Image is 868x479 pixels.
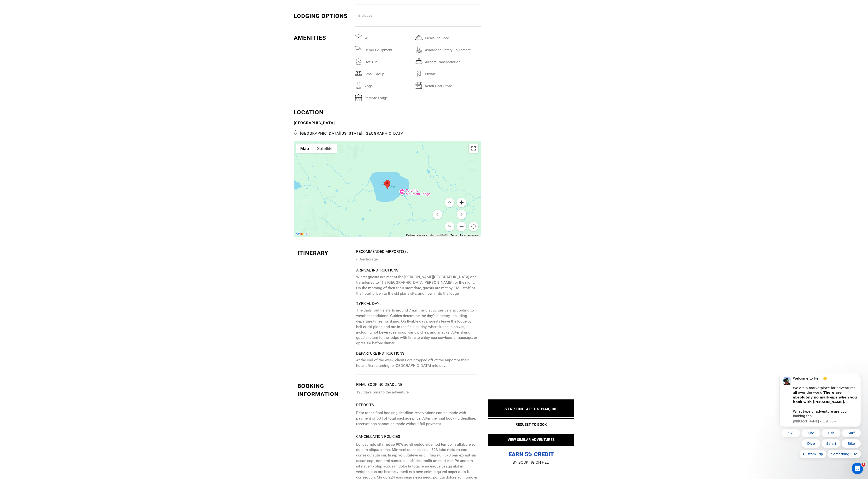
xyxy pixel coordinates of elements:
[69,66,89,74] button: Quick reply: Bike
[488,459,574,466] p: BY BOOKING ON HELI
[49,55,69,64] button: Quick reply: Fish
[295,231,311,237] a: Open this area in Google Maps (opens a new window)
[488,403,574,458] p: EARN 5% CREDIT
[355,94,362,101] img: remotelodge.svg
[9,55,28,64] button: Quick reply: Ski
[415,70,422,77] img: private.svg
[355,12,415,19] li: Included
[362,82,415,88] span: Yoga
[29,66,48,74] button: Quick reply: Dive
[460,234,479,237] a: Report a map error
[27,76,54,85] button: Quick reply: Custom Trip
[504,407,558,411] span: STARTING AT: USD148,000
[362,46,415,52] span: Demo Equipment
[415,82,422,89] img: retailgearstore.svg
[488,418,574,430] button: REQUEST TO BOOK
[356,358,477,369] p: At the end of the week, clients are dropped off at the airport or their hotel after returning to ...
[433,210,442,219] button: Move left
[415,46,422,53] img: avalanchesafetyequipment.svg
[457,198,466,207] button: Zoom in
[415,58,422,65] img: airporttransportation.svg
[772,374,868,461] iframe: Intercom notifications message
[356,268,477,273] div: Arrival Instructions :
[376,416,384,421] rk: 50%
[294,108,481,136] div: LOCATION
[355,70,362,77] img: smallgroup.svg
[356,301,477,306] div: Typical Day :
[415,34,422,41] img: mealsincluded.svg
[21,3,85,45] div: Message content
[297,382,353,398] div: BOOKING INFORMATION
[356,403,374,407] strong: Deposits
[356,308,477,346] p: The daily routine starts around 7 a.m., and activities vary according to weather conditions. Guid...
[294,12,351,20] div: Lodging options
[430,234,448,237] span: Map data ©2025
[451,234,457,237] a: Terms (opens in new tab)
[445,222,454,231] button: Move down
[422,58,476,64] span: airport transportation
[294,129,481,136] span: [GEOGRAPHIC_DATA][US_STATE], [GEOGRAPHIC_DATA]
[313,144,337,153] button: Show satellite imagery
[355,46,362,53] img: demoequipment.svg
[356,249,477,254] div: Recommended Airport(s) :
[21,46,85,50] p: Message from Carl, sent Just now
[445,198,454,207] button: Move up
[294,34,351,42] div: Amenities
[297,249,353,257] div: Itinerary
[11,4,18,12] img: Profile image for Carl
[488,434,574,446] button: VIEW SIMILAR ADVENTURES
[356,390,477,395] p: 120 days prior to the adventure
[7,55,89,85] div: Quick reply options
[422,82,476,88] span: retail gear store
[355,34,362,41] img: wifi.svg
[469,222,478,231] button: Map camera controls
[457,222,466,231] button: Zoom out
[355,82,362,89] img: yoga.svg
[422,46,476,52] span: avalanche safety equipment
[422,70,476,76] span: Private
[356,410,477,427] p: Prior to the final booking deadline, reservations can be made with payment of of total package pr...
[362,58,415,64] span: hot tub
[852,463,863,474] iframe: Intercom live chat
[49,66,69,74] button: Quick reply: Safari
[362,34,415,40] span: Wi-Fi
[362,70,415,76] span: small group
[55,76,89,85] button: Quick reply: Something Else
[296,144,313,153] button: Show street map
[422,34,476,40] span: Meals included
[469,144,478,153] button: Toggle fullscreen view
[29,55,48,64] button: Quick reply: Kite
[457,210,466,219] button: Move right
[862,463,865,467] span: 1
[69,55,89,64] button: Quick reply: Surf
[356,434,400,439] strong: Cancellation Policies
[356,382,402,387] strong: Final booking deadline
[21,3,85,45] div: Welcome to Heli! 👋 We are a marketplace for adventures all over the world. What type of adventure...
[356,256,477,263] li: Anchorage
[21,17,85,30] b: There are absolutely no mark-ups when you book with [PERSON_NAME].
[355,58,362,65] img: hottub.svg
[356,274,477,296] p: Winter guests are met at the [PERSON_NAME][GEOGRAPHIC_DATA] and transferred to The [GEOGRAPHIC_DA...
[294,121,335,125] b: [GEOGRAPHIC_DATA]
[406,234,427,237] button: Keyboard shortcuts
[295,231,311,237] img: Google
[362,94,415,100] span: remote lodge
[356,351,477,356] div: Departure Instructions :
